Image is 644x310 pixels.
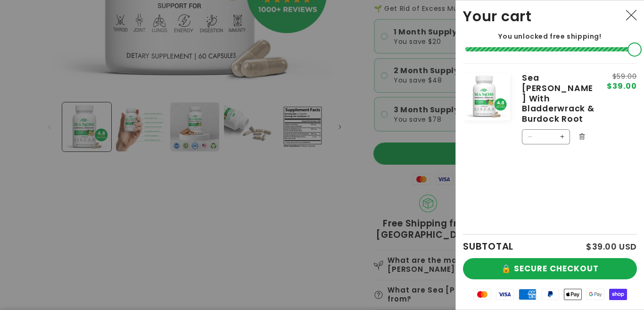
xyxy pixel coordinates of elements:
p: You unlocked free shipping! [463,32,637,41]
s: $59.00 [607,73,637,80]
h2: Your cart [463,8,532,25]
p: $39.00 USD [586,243,637,251]
button: Remove Sea Moss With Bladderwrack & Burdock Root [575,129,589,143]
button: 🔒 SECURE CHECKOUT [463,258,637,279]
a: Sea [PERSON_NAME] With Bladderwrack & Burdock Root [522,73,594,124]
h2: SUBTOTAL [463,242,513,251]
input: Quantity for Sea Moss With Bladderwrack &amp; Burdock Root [537,129,554,144]
span: $39.00 [607,83,637,90]
button: Close [621,5,642,26]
